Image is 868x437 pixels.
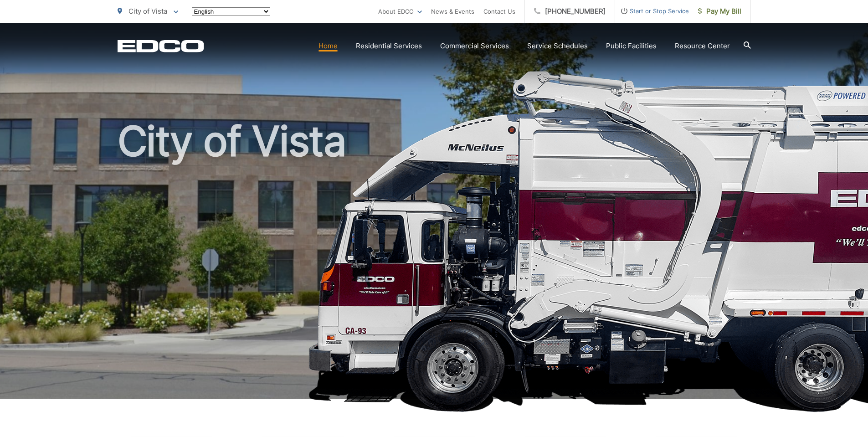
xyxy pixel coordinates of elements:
a: Contact Us [483,6,515,17]
span: City of Vista [128,7,167,15]
a: Service Schedules [527,41,588,51]
a: News & Events [431,6,474,17]
h1: City of Vista [118,118,751,407]
a: About EDCO [378,6,422,17]
select: Select a language [192,7,270,16]
span: Pay My Bill [698,6,741,17]
a: Residential Services [356,41,422,51]
a: EDCD logo. Return to the homepage. [118,40,204,52]
a: Resource Center [675,41,730,51]
a: Commercial Services [440,41,509,51]
a: Home [318,41,338,51]
a: Public Facilities [606,41,657,51]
